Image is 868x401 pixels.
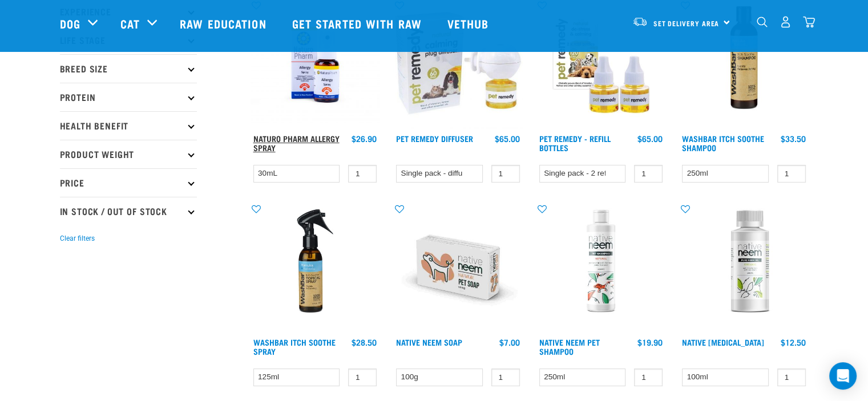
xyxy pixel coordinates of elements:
div: Open Intercom Messenger [829,362,857,390]
a: Pet Remedy - Refill Bottles [539,136,611,149]
div: $7.00 [499,338,520,347]
input: 1 [348,368,377,386]
p: Product Weight [60,140,197,168]
input: 1 [634,368,663,386]
input: 1 [491,368,520,386]
p: Protein [60,83,197,111]
button: Clear filters [60,233,95,244]
a: Raw Education [168,1,280,46]
img: Wash Bar Itch Soothe Topical Spray [251,203,380,333]
img: Native Neem Pet Shampoo [536,203,666,333]
div: $65.00 [495,134,520,143]
input: 1 [491,165,520,183]
a: Cat [120,15,140,32]
a: Vethub [436,1,503,46]
div: $26.90 [352,134,377,143]
a: Get started with Raw [281,1,436,46]
a: Pet Remedy Diffuser [396,136,473,140]
input: 1 [777,368,806,386]
p: Health Benefit [60,111,197,140]
img: Native Neem Oil 100mls [679,203,809,333]
a: WashBar Itch Soothe Spray [253,340,336,353]
img: user.png [780,16,792,28]
input: 1 [634,165,663,183]
img: home-icon@2x.png [803,16,815,28]
p: In Stock / Out Of Stock [60,197,197,225]
a: Native Neem Soap [396,340,462,344]
input: 1 [777,165,806,183]
a: Naturo Pharm Allergy Spray [253,136,340,149]
div: $19.90 [637,338,663,347]
img: van-moving.png [632,17,648,27]
div: $33.50 [781,134,806,143]
div: $65.00 [637,134,663,143]
a: Native [MEDICAL_DATA] [682,340,764,344]
input: 1 [348,165,377,183]
span: Set Delivery Area [653,21,720,25]
img: Organic neem pet soap bar 100g green trading [393,203,523,333]
a: Dog [60,15,80,32]
a: Native Neem Pet Shampoo [539,340,600,353]
div: $28.50 [352,338,377,347]
a: WashBar Itch Soothe Shampoo [682,136,764,149]
div: $12.50 [781,338,806,347]
p: Breed Size [60,54,197,83]
p: Price [60,168,197,197]
img: home-icon-1@2x.png [757,17,768,27]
